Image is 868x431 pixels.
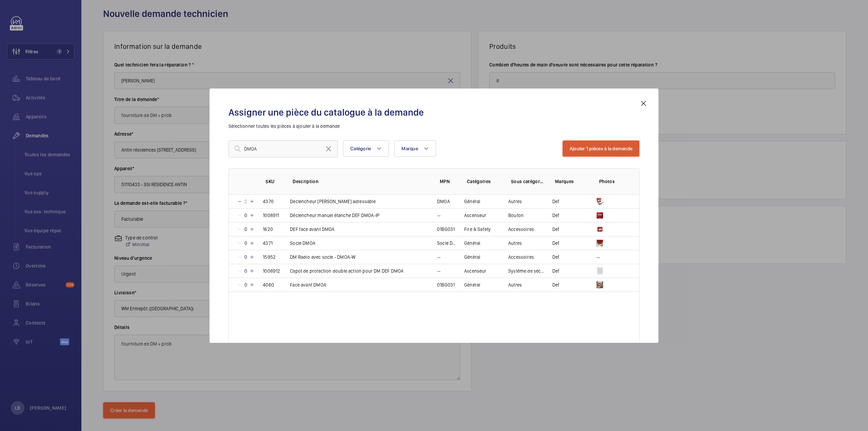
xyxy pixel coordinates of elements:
p: 0 [242,268,249,274]
span: Marque [401,146,418,151]
p: Def [552,240,560,247]
p: Général [464,281,480,288]
img: 3cECgcDYMaAkdNHfJC670qtM6O_0mFb55R6Aw01jCJkbiRze.png [596,268,603,274]
p: 0 [242,226,249,233]
p: Ascenseur [464,268,487,274]
p: Autres [508,281,522,288]
p: Def [552,268,560,274]
p: Accessoires [508,254,534,260]
img: 7qlvkTkvH_8mcvUkRAVJRlydV1UwvExldtBpRAK1VB838s37.jpeg [596,240,603,247]
img: b22gxddn6mRnht4YIOO-s9dfc_qQrKDvFyZcgairgxY6L8qg.png [596,198,603,205]
button: Marque [394,140,436,157]
p: 4060 [263,281,274,288]
p: -- [596,254,600,260]
p: 0 [242,254,249,260]
input: Find a part [229,140,338,157]
img: mPvv-snU49L8OcwiRLesWEkxcCeo6okCgQK-5M03PlQ64j0w.jpeg [596,281,603,288]
p: Bouton [508,212,524,219]
p: Description [293,178,429,185]
p: -- [437,268,440,274]
p: Général [464,254,480,260]
p: Système de sécurité [508,268,544,274]
p: 2 [242,198,249,205]
p: Catégories [467,178,500,185]
p: 1008912 [263,268,280,274]
p: Capot de protection double action pour DM DEF DMOA [290,268,403,274]
p: Def [552,212,560,219]
p: Face avant DMOA [290,281,326,288]
p: Ascenseur [464,212,487,219]
p: Photos [599,178,626,185]
p: 01BG031 [437,281,455,288]
p: Sélectionner toutes les pièces à ajouter à la demande [229,123,639,130]
p: Marques [555,178,588,185]
p: 0 [242,240,249,247]
p: 01BG031 [437,226,455,233]
p: Def [552,198,560,205]
button: Ajouter 1 pièces à la demande [563,140,639,157]
p: Autres [508,240,522,247]
p: 0 [242,281,249,288]
img: lp2OisyeCbJwo-60mME7ztTr5244bmJFtVUKXe5ZODl_T8-m.png [596,226,603,233]
p: 0 [242,212,249,219]
p: -- [437,212,440,219]
p: 1620 [263,226,273,233]
p: Sous catégories [511,178,544,185]
p: Def [552,254,560,260]
p: Déclencheur manuel étanche DEF DMOA-IP [290,212,379,219]
p: DMOA [437,198,450,205]
button: Catégorie [343,140,389,157]
p: DM Radio avec socle - DMOA-W [290,254,355,260]
img: gAuIpPMjnAoD3VWuvq2tz4ASitq1A9VYomBS4YiwHk4i8GHR.png [596,212,603,219]
p: Autres [508,198,522,205]
p: Accessoires [508,226,534,233]
p: -- [437,254,440,260]
p: Def [552,226,560,233]
p: MPN [440,178,456,185]
p: SKU [265,178,282,185]
p: 4371 [263,240,273,247]
p: Général [464,198,480,205]
p: 1008911 [263,212,279,219]
p: DEF face avant DMOA [290,226,334,233]
p: Fire & Safety [464,226,491,233]
p: Socle DMOA [437,240,456,247]
p: Socle DMOA [290,240,315,247]
p: Declencheur [PERSON_NAME] adressable [290,198,376,205]
p: Def [552,281,560,288]
p: 15952 [263,254,276,260]
p: Général [464,240,480,247]
h2: Assigner une pièce du catalogue à la demande [229,106,639,119]
p: 4370 [263,198,274,205]
span: Catégorie [350,146,371,151]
